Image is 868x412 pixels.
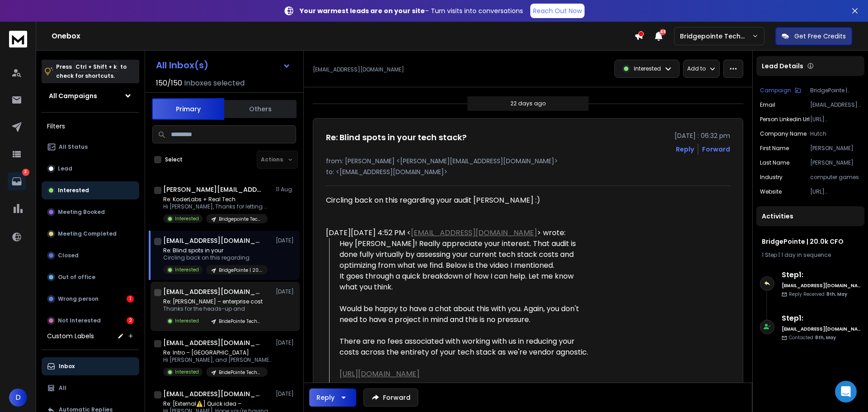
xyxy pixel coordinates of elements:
[59,384,66,392] p: All
[163,349,272,356] p: Re: Intro – [GEOGRAPHIC_DATA]
[127,317,134,324] div: 2
[756,206,864,226] div: Activities
[42,379,139,397] button: All
[224,99,297,119] button: Others
[163,305,268,313] p: Thanks for the heads-up and
[163,298,268,305] p: Re: [PERSON_NAME] – enterprise cost
[300,6,523,15] p: – Turn visits into conversations
[163,400,272,407] p: Re: [External⚠️] Quick idea –
[781,251,831,259] span: 1 day in sequence
[58,230,117,237] p: Meeting Completed
[782,282,861,289] h6: [EMAIL_ADDRESS][DOMAIN_NAME]
[810,101,861,109] p: [EMAIL_ADDRESS][DOMAIN_NAME]
[340,238,590,303] div: Hey [PERSON_NAME]! Really appreciate your interest. That audit is done fully virtually by assessi...
[810,130,861,137] p: Hutch
[163,254,268,261] p: Circling back on this regarding
[760,188,782,195] p: Website
[760,87,801,94] button: Campaign
[782,313,861,324] h6: Step 1 :
[680,32,752,41] p: Bridgepointe Technologies
[163,185,263,194] h1: [PERSON_NAME][EMAIL_ADDRESS][DOMAIN_NAME]
[634,65,661,72] p: Interested
[58,187,89,194] p: Interested
[175,369,199,375] p: Interested
[760,116,810,123] p: Person Linkedin Url
[163,356,272,364] p: Hi [PERSON_NAME], and [PERSON_NAME], Thanks
[276,390,296,398] p: [DATE]
[810,116,861,123] p: [URL][DOMAIN_NAME]
[760,130,807,137] p: Company Name
[530,4,585,18] a: Reach Out Now
[59,143,88,151] p: All Status
[127,295,134,303] div: 1
[363,388,418,407] button: Forward
[175,317,199,324] p: Interested
[163,203,272,210] p: Hi [PERSON_NAME], Thanks for letting me
[175,215,199,222] p: Interested
[760,87,791,94] p: Campaign
[760,101,775,109] p: Email
[533,6,582,15] p: Reach Out Now
[42,87,139,105] button: All Campaigns
[52,31,634,42] h1: Onebox
[219,318,262,325] p: BridePointe Technologies | 11.2k Enterprise Companies (Verified)
[276,237,296,244] p: [DATE]
[313,66,404,73] p: [EMAIL_ADDRESS][DOMAIN_NAME]
[276,339,296,346] p: [DATE]
[58,208,105,216] p: Meeting Booked
[163,196,272,203] p: Re: KoderLabs + Real Tech
[42,290,139,308] button: Wrong person1
[411,227,537,238] a: [EMAIL_ADDRESS][DOMAIN_NAME]
[9,388,27,407] button: D
[149,56,298,74] button: All Inbox(s)
[340,369,420,379] a: [URL][DOMAIN_NAME]
[762,251,777,259] span: 1 Step
[42,160,139,178] button: Lead
[42,203,139,221] button: Meeting Booked
[47,331,94,341] h3: Custom Labels
[789,334,836,341] p: Contacted
[762,62,803,71] p: Lead Details
[676,145,694,154] button: Reply
[22,169,29,176] p: 3
[835,381,857,403] div: Open Intercom Messenger
[156,61,208,70] h1: All Inbox(s)
[42,181,139,199] button: Interested
[815,334,836,341] span: 8th, May
[175,266,199,273] p: Interested
[165,156,183,163] label: Select
[326,131,467,144] h1: Re: Blind spots in your tech stack?
[660,29,666,35] span: 48
[219,216,262,223] p: Bridgepointe Technologies | 8.2k Software-IT
[276,186,296,193] p: 11 Aug
[42,357,139,375] button: Inbox
[760,174,783,181] p: Industry
[276,288,296,295] p: [DATE]
[810,188,861,195] p: [URL][DOMAIN_NAME]
[326,156,730,166] p: from: [PERSON_NAME] <[PERSON_NAME][EMAIL_ADDRESS][DOMAIN_NAME]>
[309,388,356,407] button: Reply
[74,62,118,72] span: Ctrl + Shift + k
[794,32,846,41] p: Get Free Credits
[762,237,859,246] h1: BridgePointe | 20.0k CFO
[163,247,268,254] p: Re: Blind spots in your
[782,326,861,332] h6: [EMAIL_ADDRESS][DOMAIN_NAME]
[42,246,139,265] button: Closed
[687,65,706,72] p: Add to
[56,62,127,81] p: Press to check for shortcuts.
[42,138,139,156] button: All Status
[42,312,139,330] button: Not Interested2
[760,159,789,166] p: Last Name
[156,78,182,89] span: 150 / 150
[810,87,861,94] p: BridgePointe | 20.0k CFO
[775,27,852,45] button: Get Free Credits
[826,291,847,298] span: 8th, May
[675,131,730,140] p: [DATE] : 06:32 pm
[42,120,139,133] h3: Filters
[789,291,847,298] p: Reply Received
[58,274,95,281] p: Out of office
[58,165,72,172] p: Lead
[702,145,730,154] div: Forward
